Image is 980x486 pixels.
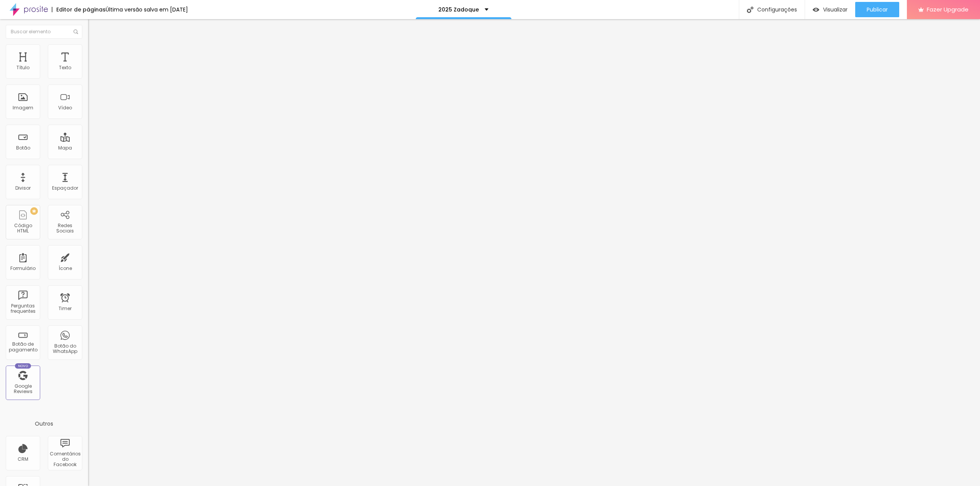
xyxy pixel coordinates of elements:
[8,303,38,314] div: Perguntas frequentes
[823,7,848,13] span: Visualizar
[52,7,106,12] div: Editor de páginas
[438,7,479,12] p: 2025 Zadoque
[106,7,188,12] div: Última versão salva em [DATE]
[16,65,29,70] div: Título
[59,306,72,311] div: Timer
[8,223,38,234] div: Código HTML
[805,2,855,17] button: Visualizar
[6,25,82,39] input: Buscar elemento
[747,7,753,13] img: Icone
[15,363,31,369] div: Novo
[13,105,33,111] div: Imagem
[50,343,80,354] div: Botão do WhatsApp
[8,384,38,395] div: Google Reviews
[59,65,71,70] div: Texto
[15,185,31,191] div: Divisor
[855,2,899,17] button: Publicar
[52,185,78,191] div: Espaçador
[8,341,38,353] div: Botão de pagamento
[50,451,80,468] div: Comentários do Facebook
[867,7,888,13] span: Publicar
[58,145,72,151] div: Mapa
[73,29,78,34] img: Icone
[813,7,819,13] img: view-1.svg
[59,266,72,271] div: Ícone
[58,105,72,111] div: Vídeo
[16,145,30,151] div: Botão
[10,266,36,271] div: Formulário
[88,19,980,486] iframe: Editor
[18,457,28,462] div: CRM
[927,6,969,13] span: Fazer Upgrade
[50,223,80,234] div: Redes Sociais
